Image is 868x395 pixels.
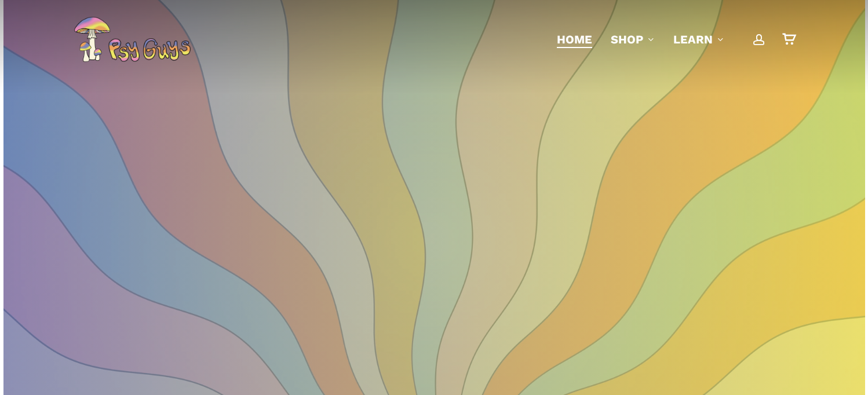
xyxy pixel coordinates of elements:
[611,32,643,46] span: Shop
[74,16,191,63] img: PsyGuys
[557,32,592,46] span: Home
[611,31,655,47] a: Shop
[557,31,592,47] a: Home
[673,31,724,47] a: Learn
[673,32,713,46] span: Learn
